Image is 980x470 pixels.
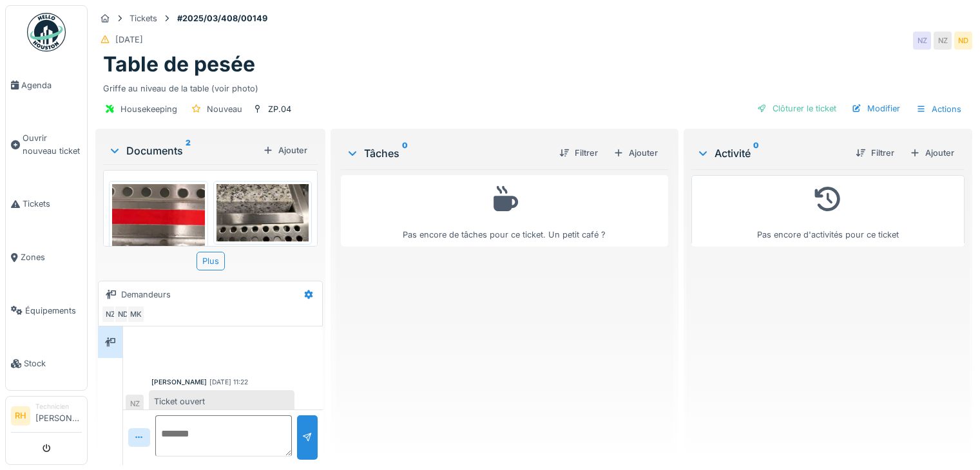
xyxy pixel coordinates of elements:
div: MK [127,305,145,323]
span: Tickets [23,198,82,210]
a: RH Technicien[PERSON_NAME] [11,402,82,433]
div: Ajouter [608,144,663,162]
div: Demandeurs [121,288,171,301]
div: Plus [197,252,225,270]
a: Agenda [6,59,87,112]
div: Ticket ouvert [149,390,294,413]
span: Stock [24,357,82,370]
div: Tâches [346,146,549,161]
div: Actions [910,100,967,118]
li: [PERSON_NAME] [35,402,82,429]
img: Badge_color-CXgf-gQk.svg [27,13,66,52]
img: 09dnzqtyd6x3ez7kaezusmlee4xu [112,184,205,272]
a: Tickets [6,178,87,231]
span: Agenda [21,79,82,91]
div: NZ [126,395,144,413]
div: Ajouter [905,144,959,162]
a: Équipements [6,284,87,337]
div: Housekeeping [120,103,177,115]
div: NZ [101,305,119,323]
div: Tickets [130,12,157,24]
div: Filtrer [850,144,899,162]
div: Documents [108,143,258,158]
div: Ajouter [258,142,312,159]
div: NZ [913,32,931,50]
span: Équipements [25,305,82,317]
sup: 0 [753,146,759,161]
a: Ouvrir nouveau ticket [6,112,87,178]
strong: #2025/03/408/00149 [172,12,273,24]
div: [PERSON_NAME] [151,377,207,387]
img: dvymv59wwxmp1r5120ypykgh1vji [216,184,309,241]
span: Ouvrir nouveau ticket [23,132,82,156]
div: Modifier [847,100,905,117]
div: Griffe au niveau de la table (voir photo) [103,77,965,95]
div: Pas encore de tâches pour ce ticket. Un petit café ? [349,181,660,241]
div: ND [114,305,132,323]
div: [DATE] [115,33,143,46]
div: Technicien [35,402,82,411]
a: Zones [6,230,87,284]
div: [DATE] 11:22 [209,377,248,387]
span: Zones [21,251,82,263]
div: Filtrer [554,144,603,162]
div: ZP.04 [268,103,291,115]
div: Clôturer le ticket [752,100,841,117]
sup: 2 [186,143,191,158]
div: NZ [934,32,952,50]
div: Pas encore d'activités pour ce ticket [700,181,956,241]
h1: Table de pesée [103,52,255,77]
li: RH [11,406,30,426]
div: IMG-20250313-WA0011.jpg [213,245,312,257]
div: ND [954,32,972,50]
a: Stock [6,337,87,391]
div: Nouveau [207,103,242,115]
div: Activité [697,146,845,161]
sup: 0 [402,146,408,161]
